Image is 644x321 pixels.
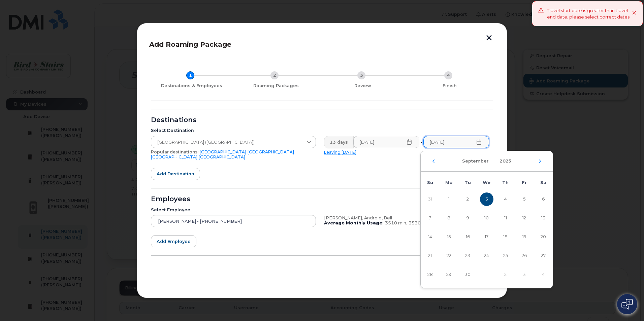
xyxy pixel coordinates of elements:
div: 3 [357,71,365,79]
div: Select Employee [151,207,316,213]
span: 6 [537,192,550,206]
span: 28 [423,268,437,281]
span: 25 [499,249,512,262]
td: 12 [515,209,534,227]
td: 2 [458,190,477,209]
td: 25 [496,246,515,265]
span: 14 [423,230,437,244]
span: 16 [461,230,475,244]
div: Finish [409,83,490,88]
span: 22 [442,249,456,262]
a: Leaving [DATE] [324,150,356,155]
td: 1 [477,265,496,284]
a: [GEOGRAPHIC_DATA] [200,149,246,154]
span: 3530 MB, [409,220,430,225]
span: Fr [522,180,527,185]
td: 9 [458,209,477,227]
span: 27 [537,249,550,262]
span: 10 [480,211,493,225]
td: 28 [421,265,440,284]
div: Employees [151,197,493,202]
td: 7 [421,209,440,227]
a: [GEOGRAPHIC_DATA] [151,154,197,159]
span: Popular destinations: [151,149,198,154]
td: 3 [515,265,534,284]
span: 18 [499,230,512,244]
td: 1 [440,190,458,209]
span: Tu [464,180,471,185]
td: 24 [477,246,496,265]
span: 21 [423,249,437,262]
td: 26 [515,246,534,265]
span: 8 [442,211,456,225]
td: 15 [440,227,458,246]
td: 20 [534,227,553,246]
span: 1 [442,192,456,206]
td: 8 [440,209,458,227]
button: Add destination [151,168,200,180]
td: 13 [534,209,553,227]
div: Review [322,83,404,88]
td: 11 [496,209,515,227]
td: 3 [477,190,496,209]
img: Open chat [621,299,633,310]
button: Choose Month [458,155,493,167]
span: 20 [537,230,550,244]
span: We [483,180,490,185]
td: 18 [496,227,515,246]
td: 14 [421,227,440,246]
div: Choose Date [420,151,553,288]
button: Add employee [151,235,196,247]
a: [GEOGRAPHIC_DATA] [199,154,245,159]
span: 12 [518,211,531,225]
span: 24 [480,249,493,262]
span: Mo [445,180,453,185]
span: 19 [518,230,531,244]
b: Average Monthly Usage: [324,220,384,225]
td: 5 [515,190,534,209]
div: 2 [270,71,279,79]
td: 30 [458,265,477,284]
span: Add employee [157,238,191,245]
div: [PERSON_NAME], Android, Bell [324,215,489,221]
span: 4 [499,192,512,206]
span: 26 [518,249,531,262]
div: 4 [444,71,452,79]
span: 5 [518,192,531,206]
div: Destinations [151,117,493,123]
span: 15 [442,230,456,244]
span: 9 [461,211,475,225]
td: 31 [421,190,440,209]
button: Choose Year [495,155,515,167]
span: 30 [461,268,475,281]
span: 2 [461,192,475,206]
span: 29 [442,268,456,281]
td: 29 [440,265,458,284]
button: Next Month [538,159,542,163]
td: 6 [534,190,553,209]
span: Su [427,180,433,185]
td: 21 [421,246,440,265]
td: 4 [496,190,515,209]
td: 2 [496,265,515,284]
div: Select Destination [151,128,316,133]
button: Previous Month [431,159,436,163]
span: 11 [499,211,512,225]
span: 7 [423,211,437,225]
td: 16 [458,227,477,246]
a: [GEOGRAPHIC_DATA] [248,149,294,154]
span: United States of America (USA) [151,136,303,148]
div: Travel start date is greater than travel end date, please select correct dates [547,7,632,20]
span: 23 [461,249,475,262]
span: 13 [537,211,550,225]
span: Th [502,180,509,185]
span: Sa [540,180,546,185]
div: Roaming Packages [235,83,317,88]
td: 27 [534,246,553,265]
div: - [419,136,424,148]
span: Add Roaming Package [149,40,231,48]
input: Please fill out this field [353,136,419,148]
td: 10 [477,209,496,227]
td: 4 [534,265,553,284]
td: 17 [477,227,496,246]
